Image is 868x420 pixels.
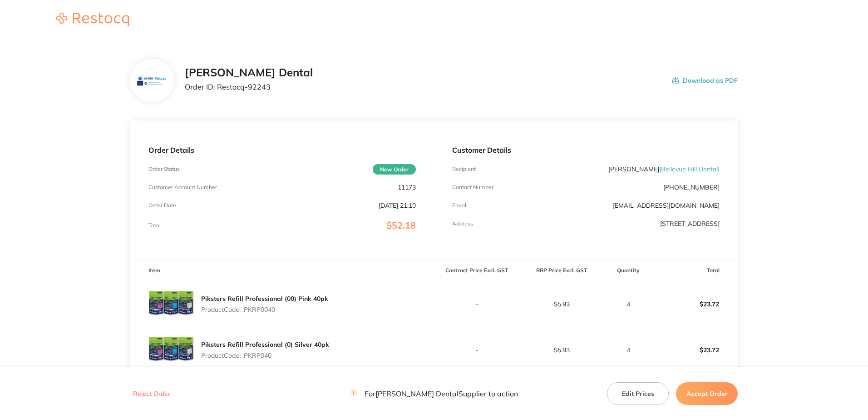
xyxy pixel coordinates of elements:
img: M3N4cHFyNA [148,327,194,373]
p: Customer Account Number [148,184,217,190]
p: Order Details [148,146,416,154]
p: Order ID: Restocq- 92243 [185,83,313,91]
button: Download as PDF [672,66,738,95]
img: Ymc4a2VvZA [148,281,194,327]
a: Piksters Refill Professional (00) Pink 40pk [201,295,328,303]
th: RRP Price Excl. GST [519,260,604,281]
p: Contact Number [452,184,493,190]
p: Product Code: .PKRP040 [201,352,329,359]
p: 4 [605,300,652,308]
p: 4 [605,346,652,354]
p: Order Status [148,166,180,172]
img: bnV5aml6aA [137,66,167,95]
th: Quantity [604,260,653,281]
img: Restocq logo [47,13,138,26]
p: Order Date [148,202,176,209]
button: Accept Order [676,382,738,405]
button: Edit Prices [607,382,669,405]
p: - [434,346,518,354]
a: [EMAIL_ADDRESS][DOMAIN_NAME] [613,201,720,210]
th: Contract Price Excl. GST [434,260,519,281]
a: Restocq logo [47,13,138,28]
h2: [PERSON_NAME] Dental [185,66,313,79]
p: For [PERSON_NAME] Dental Supplier to action [350,390,518,398]
p: $23.72 [653,339,737,361]
p: Emaill [452,202,468,209]
p: [PERSON_NAME] [608,165,720,173]
p: - [434,300,518,308]
p: 11173 [398,184,416,191]
p: Customer Details [452,146,720,154]
p: $23.72 [653,293,737,315]
th: Item [130,260,434,281]
span: $52.18 [386,220,416,231]
span: ( Bellevue Hill Dental ) [659,165,720,173]
p: Total [148,222,161,229]
p: $5.93 [519,346,603,354]
p: Address [452,220,473,227]
span: New Order [373,164,416,175]
p: [DATE] 21:10 [379,202,416,209]
p: Recipient [452,166,476,172]
th: Total [653,260,738,281]
button: Reject Order [130,390,173,398]
a: Piksters Refill Professional (0) Silver 40pk [201,340,329,349]
p: [PHONE_NUMBER] [663,184,720,191]
p: [STREET_ADDRESS] [660,220,720,227]
p: Product Code: .PKRP0040 [201,306,328,313]
p: $5.93 [519,300,603,308]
